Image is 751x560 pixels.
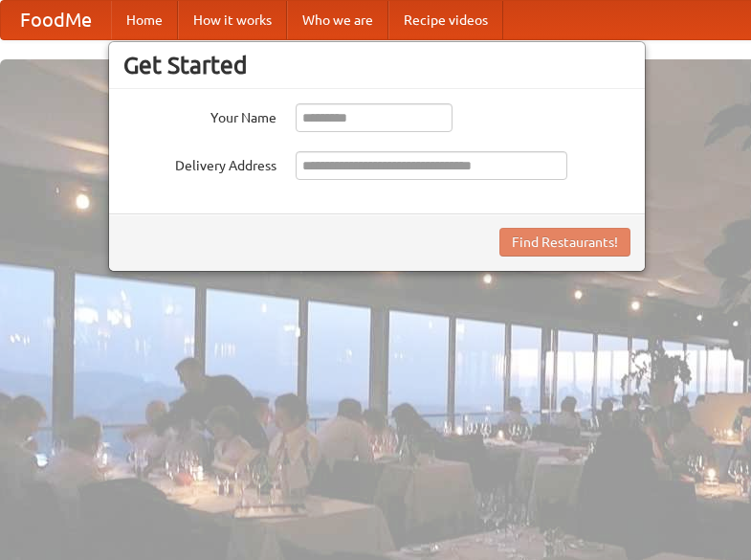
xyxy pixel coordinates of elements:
[1,1,111,39] a: FoodMe
[178,1,287,39] a: How it works
[123,151,276,175] label: Delivery Address
[111,1,178,39] a: Home
[499,228,630,257] button: Find Restaurants!
[287,1,388,39] a: Who we are
[123,51,630,79] h3: Get Started
[123,103,276,127] label: Your Name
[388,1,503,39] a: Recipe videos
